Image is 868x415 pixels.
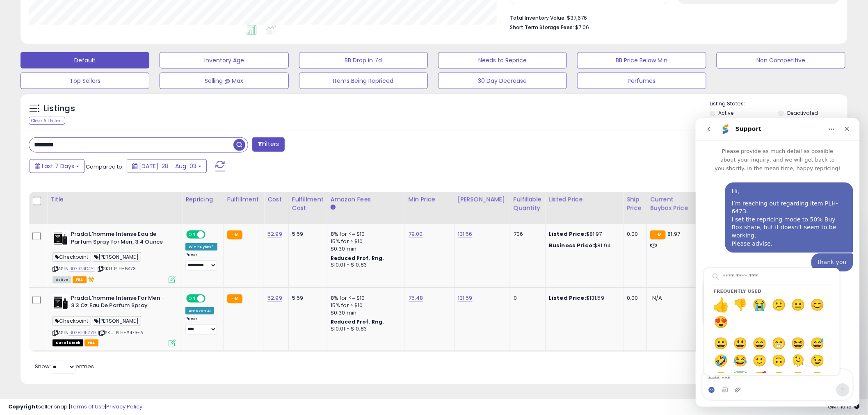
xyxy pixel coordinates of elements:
[185,252,217,271] div: Preset:
[549,230,617,238] div: $81.97
[98,329,143,336] span: | SKU: PLH-6473-A
[331,318,384,325] b: Reduced Prof. Rng.
[85,340,98,347] span: FBA
[160,73,288,89] button: Selling @ Max
[668,230,681,238] span: 81.97
[409,230,423,238] a: 79.00
[331,262,399,269] div: $10.01 - $10.83
[35,363,94,370] span: Show: entries
[21,52,149,68] button: Default
[185,195,220,204] div: Repricing
[71,230,171,248] b: Prada L'homme Intense Eau de Parfum Spray for Men, 3.4 Ounce
[127,159,207,173] button: [DATE]-28 - Aug-03
[204,231,217,238] span: OFF
[627,195,643,212] div: Ship Price
[458,230,473,238] a: 131.56
[549,242,594,249] b: Business Price:
[53,276,71,283] span: All listings currently available for purchase on Amazon
[30,159,85,173] button: Last 7 Days
[21,73,149,89] button: Top Sellers
[53,294,176,346] div: ASIN:
[252,137,284,152] button: Filters
[575,23,589,31] span: $7.06
[53,340,83,347] span: All listings that are currently out of stock and unavailable for purchase on Amazon
[549,230,586,238] b: Listed Price:
[331,238,399,245] div: 15% for > $10
[549,294,617,302] div: $131.59
[53,230,69,247] img: 417Drsuw+UL._SL40_.jpg
[42,162,74,170] span: Last 7 Days
[53,294,69,311] img: 415Os8f7wkL._SL40_.jpg
[69,265,95,272] a: B071G4D4Y1
[53,316,91,326] span: Checkpoint
[299,52,428,68] button: BB Drop in 7d
[514,230,539,238] div: 706
[53,230,176,282] div: ASIN:
[331,294,399,302] div: 8% for <= $10
[510,12,833,22] li: $37,676
[267,195,285,204] div: Cost
[650,195,692,212] div: Current Buybox Price
[187,295,197,302] span: ON
[227,294,242,303] small: FBA
[50,195,178,204] div: Title
[549,242,617,249] div: $81.94
[86,163,123,171] span: Compared to:
[292,230,321,238] div: 5.59
[409,195,451,204] div: Min Price
[73,276,87,283] span: FBA
[185,307,214,315] div: Amazon AI
[267,230,282,238] a: 52.99
[577,52,706,68] button: BB Price Below Min
[185,243,217,251] div: Win BuyBox *
[43,103,75,114] h5: Listings
[627,230,640,238] div: 0.00
[92,316,141,326] span: [PERSON_NAME]
[187,231,197,238] span: ON
[331,255,384,262] b: Reduced Prof. Rng.
[627,294,640,302] div: 0.00
[331,245,399,253] div: $0.30 min
[87,276,95,282] i: hazardous material
[292,294,321,302] div: 5.59
[331,309,399,317] div: $0.30 min
[331,204,336,211] small: Amazon Fees.
[577,73,706,89] button: Perfumes
[717,52,845,68] button: Non Competitive
[650,230,665,239] small: FBA
[331,302,399,309] div: 15% for > $10
[29,117,65,125] div: Clear All Filters
[409,294,423,302] a: 75.48
[139,162,196,170] span: [DATE]-28 - Aug-03
[510,14,566,21] b: Total Inventory Value:
[292,195,324,212] div: Fulfillment Cost
[514,195,542,212] div: Fulfillable Quantity
[331,195,402,204] div: Amazon Fees
[267,294,282,302] a: 52.99
[70,403,105,410] a: Terms of Use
